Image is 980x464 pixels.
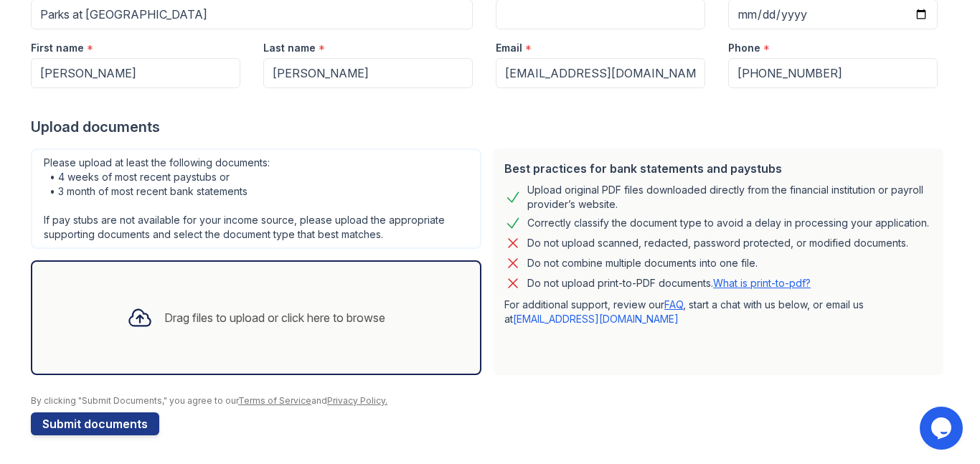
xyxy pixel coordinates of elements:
[327,395,387,406] a: Privacy Policy.
[527,276,811,290] p: Do not upload print-to-PDF documents.
[504,298,932,326] p: For additional support, review our , start a chat with us below, or email us at
[31,412,159,435] button: Submit documents
[31,117,949,137] div: Upload documents
[496,41,522,55] label: Email
[31,41,84,55] label: First name
[664,298,683,311] a: FAQ
[31,395,949,407] div: By clicking "Submit Documents," you agree to our and
[527,183,932,212] div: Upload original PDF files downloaded directly from the financial institution or payroll provider’...
[920,407,966,450] iframe: chat widget
[728,41,760,55] label: Phone
[238,395,311,406] a: Terms of Service
[527,214,929,232] div: Correctly classify the document type to avoid a delay in processing your application.
[513,313,679,325] a: [EMAIL_ADDRESS][DOMAIN_NAME]
[713,277,811,289] a: What is print-to-pdf?
[263,41,316,55] label: Last name
[164,309,385,326] div: Drag files to upload or click here to browse
[527,255,758,272] div: Do not combine multiple documents into one file.
[504,160,932,177] div: Best practices for bank statements and paystubs
[527,235,908,252] div: Do not upload scanned, redacted, password protected, or modified documents.
[31,148,481,249] div: Please upload at least the following documents: • 4 weeks of most recent paystubs or • 3 month of...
